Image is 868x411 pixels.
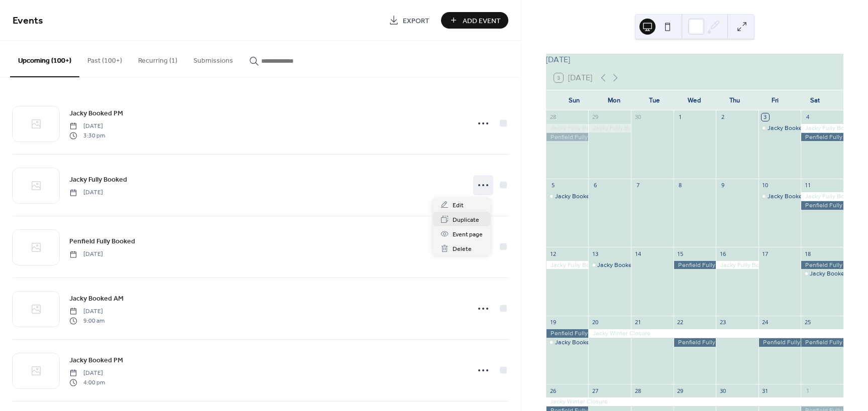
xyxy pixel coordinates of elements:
[634,319,641,326] div: 21
[69,355,123,366] span: Jacky Booked PM
[677,250,684,257] div: 15
[801,269,843,278] div: Jacky Booked PM
[453,244,472,254] span: Delete
[801,124,843,132] div: Jacky Fully Booked
[69,378,105,387] span: 4:00 pm
[634,387,641,394] div: 28
[588,124,631,132] div: Jacky Fully Booked
[588,329,843,338] div: Jacky Winter Closure
[719,182,726,189] div: 9
[555,192,604,201] div: Jacky Booked AM
[758,124,801,132] div: Jacky Booked PM
[10,41,79,77] button: Upcoming (100+)
[69,236,135,247] span: Penfield Fully Booked
[675,90,715,110] div: Wed
[69,250,103,259] span: [DATE]
[453,200,464,211] span: Edit
[546,338,589,347] div: Jacky Booked AM
[677,319,684,326] div: 22
[441,12,508,29] button: Add Event
[69,188,103,197] span: [DATE]
[758,192,801,201] div: Jacky Booked PM
[719,387,726,394] div: 30
[801,338,843,347] div: Penfield Fully Booked
[185,41,241,76] button: Submissions
[762,319,769,326] div: 24
[715,90,755,110] div: Thu
[591,387,599,394] div: 27
[69,131,105,140] span: 3:30 pm
[716,261,758,269] div: Jacky Fully Booked
[546,133,589,142] div: Penfield Fully Booked
[546,397,843,406] div: Jacky Winter Closure
[719,113,726,121] div: 2
[719,250,726,257] div: 16
[69,175,127,185] span: Jacky Fully Booked
[69,354,123,366] a: Jacky Booked PM
[801,201,843,210] div: Penfield Fully Booked
[549,387,557,394] div: 26
[634,250,641,257] div: 14
[677,387,684,394] div: 29
[801,133,843,142] div: Penfield Fully Booked
[801,192,843,201] div: Jacky Fully Booked
[69,293,124,304] a: Jacky Booked AM
[591,250,599,257] div: 13
[719,319,726,326] div: 23
[804,319,811,326] div: 25
[755,90,795,110] div: Fri
[555,338,604,347] div: Jacky Booked AM
[79,41,130,76] button: Past (100+)
[69,307,104,316] span: [DATE]
[795,90,835,110] div: Sat
[768,124,816,132] div: Jacky Booked PM
[591,319,599,326] div: 20
[549,182,557,189] div: 5
[546,192,589,201] div: Jacky Booked AM
[546,124,589,132] div: Jacky Fully Booked
[801,261,843,269] div: Penfield Fully Booked
[758,338,801,347] div: Penfield Fully Booked
[69,316,104,325] span: 9:00 am
[762,387,769,394] div: 31
[804,387,811,394] div: 1
[804,182,811,189] div: 11
[554,90,594,110] div: Sun
[810,269,858,278] div: Jacky Booked PM
[549,250,557,257] div: 12
[69,107,123,119] a: Jacky Booked PM
[768,192,816,201] div: Jacky Booked PM
[804,113,811,121] div: 4
[762,250,769,257] div: 17
[674,338,716,347] div: Penfield Fully Booked
[13,11,43,31] span: Events
[546,261,589,269] div: Jacky Fully Booked
[69,122,105,131] span: [DATE]
[762,113,769,121] div: 3
[69,174,127,185] a: Jacky Fully Booked
[381,12,437,29] a: Export
[674,261,716,269] div: Penfield Fully Booked
[453,229,483,240] span: Event page
[634,182,641,189] div: 7
[634,113,641,121] div: 30
[549,113,557,121] div: 28
[591,113,599,121] div: 29
[130,41,185,76] button: Recurring (1)
[634,90,675,110] div: Tue
[588,261,631,269] div: Jacky Booked PM
[546,54,843,66] div: [DATE]
[549,319,557,326] div: 19
[453,215,479,225] span: Duplicate
[804,250,811,257] div: 18
[591,182,599,189] div: 6
[69,294,124,304] span: Jacky Booked AM
[403,16,429,26] span: Export
[597,261,646,269] div: Jacky Booked PM
[69,369,105,378] span: [DATE]
[463,16,501,26] span: Add Event
[594,90,634,110] div: Mon
[762,182,769,189] div: 10
[677,182,684,189] div: 8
